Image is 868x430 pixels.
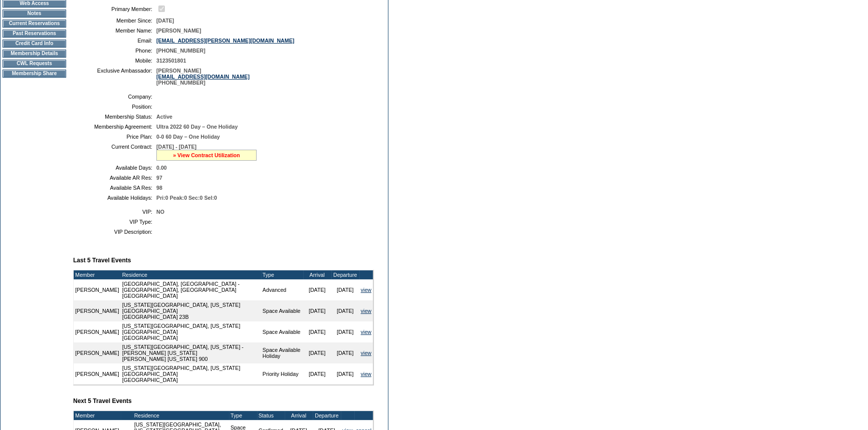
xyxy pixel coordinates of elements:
td: Primary Member: [77,4,152,14]
td: [DATE] [331,363,359,384]
td: Type [261,270,303,279]
td: [US_STATE][GEOGRAPHIC_DATA], [US_STATE][GEOGRAPHIC_DATA] [GEOGRAPHIC_DATA] [121,321,261,342]
span: 0-0 60 Day – One Holiday [156,134,220,140]
td: Member [74,270,121,279]
span: Active [156,114,172,120]
td: Status [257,411,285,420]
td: Phone: [77,48,152,54]
td: VIP Type: [77,219,152,225]
td: Notes [3,10,66,18]
td: Arrival [303,270,331,279]
td: Membership Details [3,50,66,58]
td: Member [74,411,121,420]
span: Pri:0 Peak:0 Sec:0 Sel:0 [156,195,217,201]
span: [PHONE_NUMBER] [156,48,205,54]
td: Mobile: [77,58,152,64]
span: 98 [156,185,162,191]
td: Type [229,411,257,420]
td: [DATE] [331,279,359,300]
a: view [361,308,371,314]
span: [DATE] [156,18,174,24]
td: Member Name: [77,28,152,34]
td: Email: [77,38,152,44]
td: Available Holidays: [77,195,152,201]
span: [DATE] - [DATE] [156,144,196,150]
span: [PERSON_NAME] [156,28,201,34]
td: [PERSON_NAME] [74,300,121,321]
td: Exclusive Ambassador: [77,68,152,86]
td: [US_STATE][GEOGRAPHIC_DATA], [US_STATE] - [PERSON_NAME] [US_STATE] [PERSON_NAME] [US_STATE] 900 [121,342,261,363]
td: Available Days: [77,165,152,171]
td: [PERSON_NAME] [74,321,121,342]
td: [DATE] [303,300,331,321]
td: [PERSON_NAME] [74,342,121,363]
td: [GEOGRAPHIC_DATA], [GEOGRAPHIC_DATA] - [GEOGRAPHIC_DATA], [GEOGRAPHIC_DATA] [GEOGRAPHIC_DATA] [121,279,261,300]
td: Residence [121,270,261,279]
span: [PERSON_NAME] [PHONE_NUMBER] [156,68,250,86]
td: Residence [133,411,229,420]
td: Priority Holiday [261,363,303,384]
td: Member Since: [77,18,152,24]
a: view [361,287,371,293]
b: Last 5 Travel Events [73,257,131,264]
td: Arrival [285,411,313,420]
td: [DATE] [331,321,359,342]
span: 0.00 [156,165,167,171]
td: Departure [331,270,359,279]
td: Position: [77,104,152,110]
td: Membership Share [3,70,66,78]
td: [DATE] [331,342,359,363]
a: [EMAIL_ADDRESS][DOMAIN_NAME] [156,74,250,80]
span: NO [156,209,164,215]
td: [DATE] [303,363,331,384]
a: [EMAIL_ADDRESS][PERSON_NAME][DOMAIN_NAME] [156,38,294,44]
td: CWL Requests [3,60,66,68]
td: [US_STATE][GEOGRAPHIC_DATA], [US_STATE][GEOGRAPHIC_DATA] [GEOGRAPHIC_DATA] 23B [121,300,261,321]
td: Available AR Res: [77,175,152,181]
td: Space Available [261,321,303,342]
span: Ultra 2022 60 Day – One Holiday [156,124,238,130]
span: 3123501801 [156,58,186,64]
td: Credit Card Info [3,40,66,48]
a: view [361,350,371,356]
td: Available SA Res: [77,185,152,191]
b: Next 5 Travel Events [73,397,132,404]
td: Current Reservations [3,20,66,28]
td: VIP Description: [77,229,152,235]
td: Membership Agreement: [77,124,152,130]
span: 97 [156,175,162,181]
td: Space Available [261,300,303,321]
td: [US_STATE][GEOGRAPHIC_DATA], [US_STATE][GEOGRAPHIC_DATA] [GEOGRAPHIC_DATA] [121,363,261,384]
td: VIP: [77,209,152,215]
a: view [361,371,371,377]
td: [DATE] [303,279,331,300]
td: Price Plan: [77,134,152,140]
td: Departure [313,411,341,420]
td: [DATE] [303,342,331,363]
a: view [361,329,371,335]
td: [PERSON_NAME] [74,363,121,384]
td: Current Contract: [77,144,152,161]
td: [DATE] [331,300,359,321]
td: Advanced [261,279,303,300]
td: Membership Status: [77,114,152,120]
a: » View Contract Utilization [173,152,240,158]
td: Space Available Holiday [261,342,303,363]
td: [PERSON_NAME] [74,279,121,300]
td: [DATE] [303,321,331,342]
td: Past Reservations [3,30,66,38]
td: Company: [77,94,152,100]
